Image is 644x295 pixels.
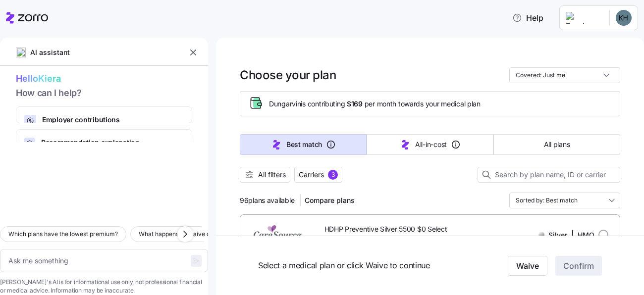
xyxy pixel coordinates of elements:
span: Compare plans [305,196,355,205]
img: ai-icon.png [16,48,26,57]
span: HDHP Preventive Silver 5500 $0 Select Drugs [324,224,457,245]
span: How can I help? [16,86,192,100]
span: All plans [544,140,570,149]
span: Recommendation explanation [41,138,184,147]
button: What happens if I waive coverage? [130,226,245,242]
img: CareSource [248,223,309,246]
span: Silver [548,230,567,240]
button: Carriers3 [294,167,342,183]
span: All-in-cost [415,140,447,149]
span: Select a medical plan or click Waive to continue [258,259,484,272]
span: Dungarvin is contributing per month towards your medical plan [269,99,481,109]
h1: Choose your plan [240,67,336,83]
span: Which plans have the lowest premium? [8,229,118,239]
div: | [538,229,594,241]
button: Confirm [555,256,602,276]
span: Confirm [563,260,594,272]
button: Compare plans [301,193,359,208]
span: $169 [347,99,363,109]
img: a1b87cd5a7f2f8d4e10b65c911db33ed [616,10,632,26]
div: 3 [328,170,338,180]
span: AI assistant [30,47,70,58]
button: All filters [240,167,290,183]
input: Order by dropdown [509,193,620,208]
span: HMO [578,230,594,240]
span: Hello Kiera [16,72,192,86]
span: Help [512,12,543,24]
span: Employer contributions [42,115,174,125]
button: Waive [508,256,547,276]
input: Search by plan name, ID or carrier [478,167,620,183]
span: 96 plans available [240,196,294,205]
button: Help [504,8,551,28]
span: Carriers [299,170,324,180]
span: Waive [516,260,539,272]
img: Employer logo [566,12,601,24]
span: What happens if I waive coverage? [139,229,236,239]
span: Best match [286,140,322,149]
span: All filters [258,170,286,180]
